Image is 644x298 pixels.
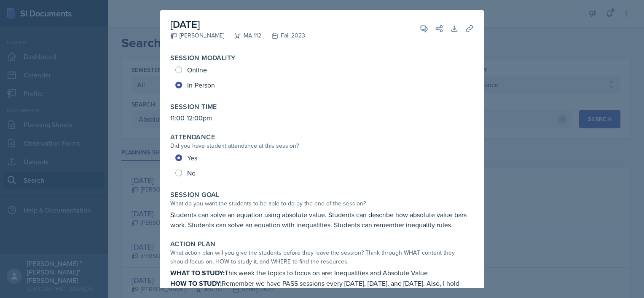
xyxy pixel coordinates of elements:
[170,248,474,266] div: What action plan will you give the students before they leave the session? Think through WHAT con...
[170,279,222,288] strong: HOW TO STUDY:
[170,240,215,248] label: Action Plan
[224,31,261,40] div: MA 112
[170,141,474,150] div: Did you have student attendance at this session?
[170,199,474,208] div: What do you want the students to be able to do by the end of the session?
[170,210,474,230] p: Students can solve an equation using absolute value. Students can describe how absolute value bar...
[170,17,305,32] h2: [DATE]
[170,103,217,111] label: Session Time
[170,268,225,278] strong: WHAT TO STUDY:
[170,133,215,141] label: Attendance
[170,54,235,62] label: Session Modality
[170,268,474,278] p: This week the topics to focus on are: Inequalities and Absolute Value
[261,31,305,40] div: Fall 2023
[170,191,220,199] label: Session Goal
[170,113,474,123] p: 11:00-12:00pm
[170,31,224,40] div: [PERSON_NAME]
